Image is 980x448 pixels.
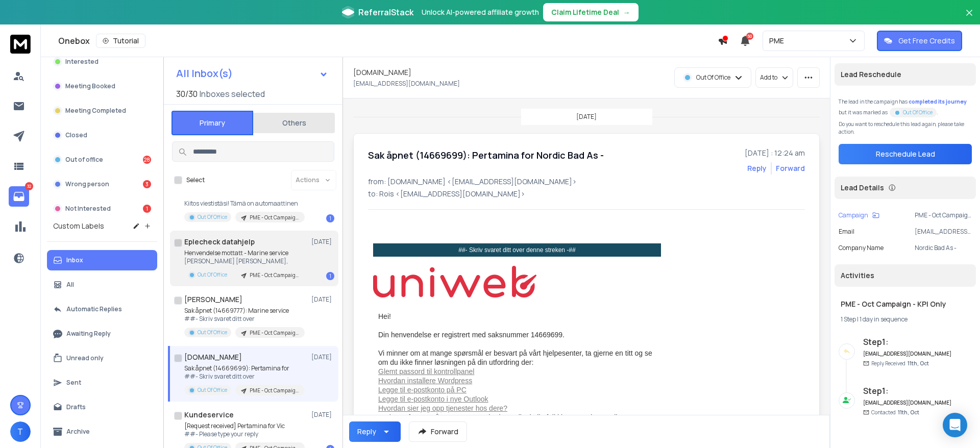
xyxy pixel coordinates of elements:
button: T [10,421,31,442]
div: Reply [357,427,376,437]
p: Out Of Office [696,73,730,82]
p: 32 [25,182,33,190]
button: Sent [47,372,157,393]
p: [DATE] [311,295,334,304]
div: 28 [143,156,151,164]
p: Contacted [871,409,919,416]
div: | [841,315,970,323]
p: Out of office [65,156,103,164]
button: Tutorial [96,34,145,48]
p: PME - Oct Campaign - KPI Only [915,211,972,219]
span: 1 day in sequence [860,315,908,323]
span: 11th, Oct [898,409,919,416]
h1: PME - Oct Campaign - KPI Only [841,299,970,309]
p: Add to [760,73,777,82]
span: 1 Step [841,315,856,323]
span: completed its journey [909,98,967,105]
p: Sak åpnet (14669777): Marine service [184,307,305,315]
button: Drafts [47,397,157,417]
button: Reply [349,421,401,442]
p: [DATE] [311,238,334,246]
a: Legge til e-postkonto på PC [378,386,467,394]
p: PME - Oct Campaign - KPI Only [250,329,299,337]
p: Awaiting Reply [66,330,111,338]
div: 1 [326,214,334,222]
p: Closed [65,131,87,139]
h3: Inboxes selected [200,88,265,100]
p: Nordic Bad As - [915,244,972,252]
p: Drafts [66,403,86,411]
p: [EMAIL_ADDRESS][DOMAIN_NAME] [353,80,460,88]
label: Select [186,176,205,184]
p: ##- Please type your reply [184,430,305,438]
p: PME - Oct Campaign - KPI Only [250,271,299,279]
p: [DATE] : 12:24 am [745,148,805,158]
h1: Kundeservice [184,410,234,420]
button: Interested [47,52,157,72]
p: ##- Skriv svaret ditt over [184,315,305,323]
h1: [DOMAIN_NAME] [184,352,242,362]
h3: Custom Labels [53,221,104,231]
p: Henvendelse mottatt - Marine service [184,249,305,257]
p: Archive [66,428,90,436]
h1: [PERSON_NAME] [184,294,242,305]
p: [PERSON_NAME] [PERSON_NAME], [184,257,305,265]
p: Unread only [66,354,104,362]
div: Open Intercom Messenger [943,413,967,437]
p: ##- Skriv svaret ditt over [184,372,305,381]
button: Reply [747,163,767,173]
p: Out Of Office [198,271,227,279]
div: ##- Skriv svaret ditt over denne streken -## [373,243,661,257]
div: 3 [143,180,151,188]
h1: Eplecheck datahjelp [184,237,255,247]
p: PME [769,36,788,46]
div: Forward [776,163,805,173]
h6: [EMAIL_ADDRESS][DOMAIN_NAME] [863,350,952,358]
a: 32 [9,186,29,207]
p: Automatic Replies [66,305,122,313]
p: PME - Oct Campaign - KPI Only [250,387,299,394]
button: All Inbox(s) [168,63,336,84]
p: [DATE] [576,113,597,121]
p: PME - Oct Campaign - KPI Only [250,214,299,221]
span: 30 / 30 [176,88,198,100]
span: 11th, Oct [908,360,929,367]
p: Out Of Office [198,329,227,336]
button: Wrong person3 [47,174,157,194]
p: Lead Reschedule [841,69,901,80]
button: Inbox [47,250,157,270]
p: Unlock AI-powered affiliate growth [422,7,539,17]
a: Hvordan sier jeg opp tjenester hos dere? [378,404,507,412]
p: Email [839,228,854,236]
p: Wrong person [65,180,109,188]
button: Unread only [47,348,157,368]
p: Company Name [839,244,884,252]
button: Not Interested1 [47,198,157,219]
button: Out of office28 [47,150,157,170]
span: → [623,7,630,17]
p: Do you want to reschedule this lead again, please take action. [839,120,972,136]
div: Hei! Din henvendelse er registrert med saksnummer 14669699. Vi minner om at mange spørsmål er bes... [373,307,661,436]
a: Hvordan installere Wordpress [378,377,472,385]
h1: All Inbox(s) [176,68,233,79]
span: 50 [746,33,753,40]
h1: Sak åpnet (14669699): Pertamina for Nordic Bad As - [368,148,604,162]
p: Out Of Office [198,386,227,394]
p: Kiitos viestistäsi! Tämä on automaattinen [184,200,305,208]
p: Out Of Office [903,109,933,116]
h1: [DOMAIN_NAME] [353,67,411,78]
a: Glemt passord til kontrollpanel [378,367,474,376]
p: Inbox [66,256,83,264]
button: Meeting Completed [47,101,157,121]
button: Reschedule Lead [839,144,972,164]
p: Sent [66,379,81,387]
p: [DATE] [311,353,334,361]
p: [Request received] Pertamina for Vic [184,422,305,430]
button: Campaign [839,211,879,219]
p: Out Of Office [198,213,227,221]
h6: Step 1 : [863,336,952,348]
button: Archive [47,421,157,442]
